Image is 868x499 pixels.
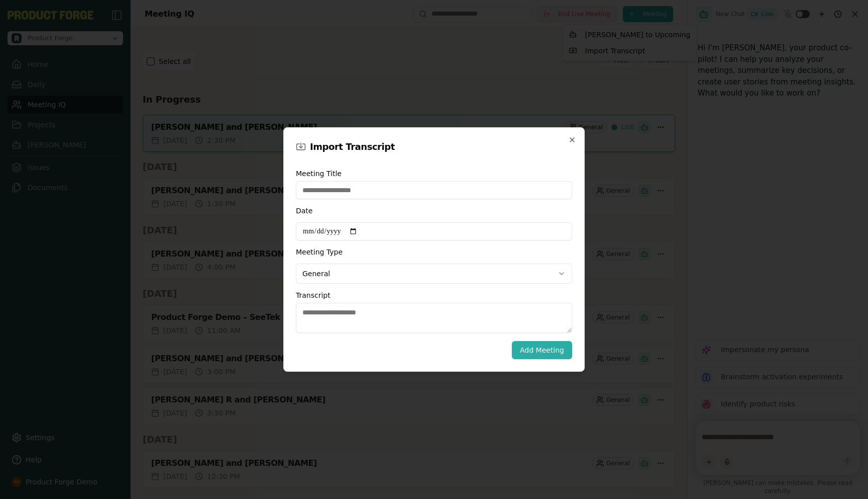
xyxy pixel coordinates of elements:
label: Transcript [296,292,392,299]
label: Meeting Title [296,170,572,177]
button: Add Meeting [512,341,572,359]
label: Meeting Type [296,248,426,256]
label: Date [296,207,426,214]
h2: Import Transcript [310,140,395,154]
